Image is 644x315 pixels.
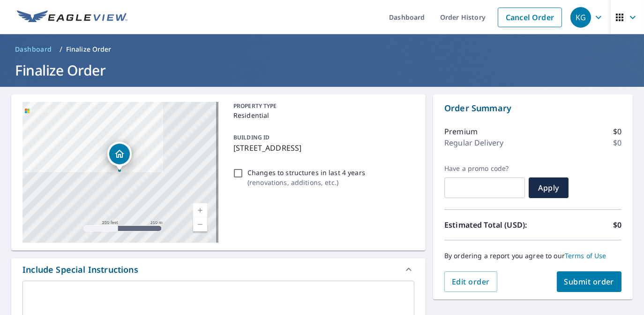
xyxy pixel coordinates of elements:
[452,277,490,287] span: Edit order
[60,44,62,55] li: /
[444,102,622,115] p: Order Summary
[444,252,622,260] p: By ordering a report you agree to our
[247,168,365,177] p: Changes to structures in last 4 years
[22,263,138,276] div: Include Special Instructions
[233,142,411,154] p: [STREET_ADDRESS]
[11,42,633,57] nav: breadcrumb
[444,164,525,173] label: Have a promo code?
[565,251,607,260] a: Terms of Use
[233,110,411,120] p: Residential
[233,102,411,110] p: PROPERTY TYPE
[15,45,52,54] span: Dashboard
[444,219,533,230] p: Estimated Total (USD):
[613,126,622,137] p: $0
[557,271,622,292] button: Submit order
[66,45,112,54] p: Finalize Order
[17,10,127,24] img: EV Logo
[233,133,270,141] p: BUILDING ID
[193,217,207,231] a: Current Level 17, Zoom Out
[11,42,56,57] a: Dashboard
[11,61,633,80] h1: Finalize Order
[613,219,622,230] p: $0
[193,203,207,217] a: Current Level 17, Zoom In
[529,177,569,198] button: Apply
[498,8,562,27] a: Cancel Order
[444,137,503,148] p: Regular Delivery
[536,183,561,193] span: Apply
[570,7,591,28] div: KG
[11,258,426,281] div: Include Special Instructions
[564,277,614,287] span: Submit order
[247,177,365,187] p: ( renovations, additions, etc. )
[444,271,497,292] button: Edit order
[107,142,132,171] div: Dropped pin, building 1, Residential property, 1302 SE 21st Ln Cape Coral, FL 33990
[613,137,622,148] p: $0
[444,126,478,137] p: Premium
